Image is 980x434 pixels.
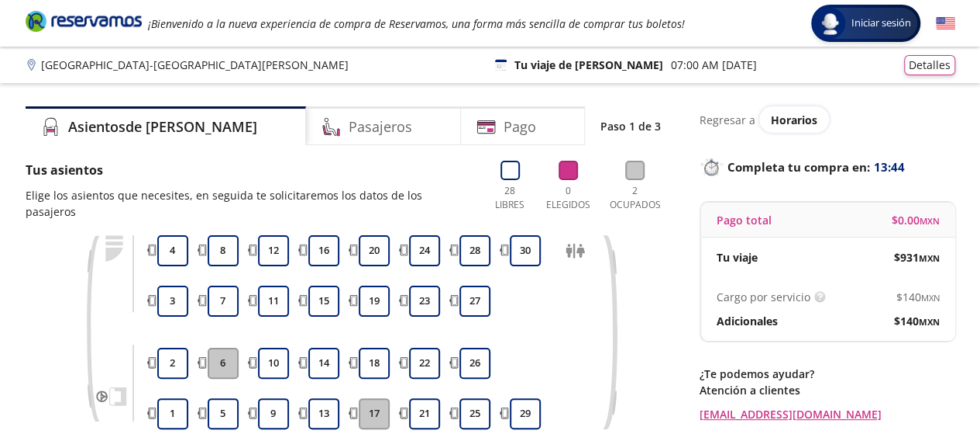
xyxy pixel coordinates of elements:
[26,161,473,179] p: Tus asientos
[600,118,661,134] p: Paso 1 de 3
[514,57,663,73] p: Tu viaje de [PERSON_NAME]
[459,398,490,429] button: 25
[258,398,289,429] button: 9
[359,235,390,266] button: 20
[919,252,940,264] small: MXN
[510,398,541,429] button: 29
[936,14,955,33] button: English
[157,235,188,266] button: 4
[258,348,289,379] button: 10
[409,286,440,317] button: 23
[700,382,955,398] p: Atención a clientes
[919,316,940,328] small: MXN
[208,286,239,317] button: 7
[308,286,339,317] button: 15
[894,313,940,329] span: $ 140
[409,398,440,429] button: 21
[896,289,940,305] span: $ 140
[68,116,257,137] h4: Asientos de [PERSON_NAME]
[258,235,289,266] button: 12
[359,286,390,317] button: 19
[308,398,339,429] button: 13
[208,348,239,379] button: 6
[41,57,349,73] p: [GEOGRAPHIC_DATA] - [GEOGRAPHIC_DATA][PERSON_NAME]
[700,366,955,382] p: ¿Te podemos ayudar?
[148,16,685,31] em: ¡Bienvenido a la nueva experiencia de compra de Reservamos, una forma más sencilla de comprar tus...
[700,406,955,422] a: [EMAIL_ADDRESS][DOMAIN_NAME]
[892,212,940,228] span: $ 0.00
[26,9,142,33] i: Brand Logo
[409,348,440,379] button: 22
[409,235,440,266] button: 24
[359,348,390,379] button: 18
[459,235,490,266] button: 28
[717,313,778,329] p: Adicionales
[904,55,955,75] button: Detalles
[208,235,239,266] button: 8
[700,106,955,133] div: Regresar a ver horarios
[671,57,757,73] p: 07:00 AM [DATE]
[845,16,917,31] span: Iniciar sesión
[504,116,536,137] h4: Pago
[157,348,188,379] button: 2
[26,187,473,220] p: Elige los asientos que necesites, en seguida te solicitaremos los datos de los pasajeros
[459,348,490,379] button: 26
[717,289,810,305] p: Cargo por servicio
[874,158,905,176] span: 13:44
[700,156,955,178] p: Completa tu compra en :
[157,286,188,317] button: 3
[26,9,142,37] a: Brand Logo
[542,184,594,212] p: 0 Elegidos
[489,184,531,212] p: 28 Libres
[921,292,940,304] small: MXN
[208,398,239,429] button: 5
[258,286,289,317] button: 11
[920,215,940,227] small: MXN
[717,249,758,266] p: Tu viaje
[510,235,541,266] button: 30
[717,212,772,228] p: Pago total
[894,249,940,266] span: $ 931
[349,116,412,137] h4: Pasajeros
[308,235,339,266] button: 16
[606,184,665,212] p: 2 Ocupados
[459,286,490,317] button: 27
[157,398,188,429] button: 1
[308,348,339,379] button: 14
[771,113,817,127] span: Horarios
[359,398,390,429] button: 17
[700,112,755,128] p: Regresar a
